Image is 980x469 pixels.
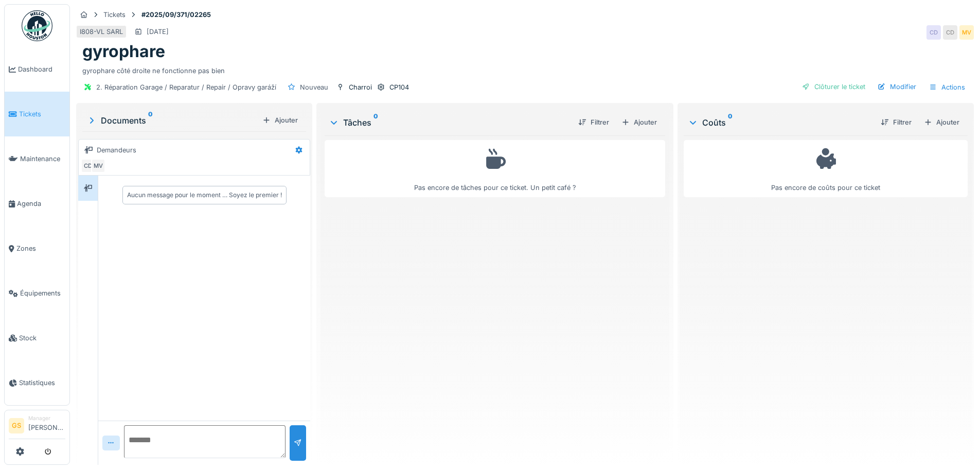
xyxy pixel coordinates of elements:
[5,136,69,181] a: Maintenance
[574,115,613,129] div: Filtrer
[19,109,65,119] span: Tickets
[924,80,970,95] div: Actions
[9,418,24,433] li: GS
[28,414,65,422] div: Manager
[300,82,328,92] div: Nouveau
[17,199,65,209] span: Agenda
[258,113,302,127] div: Ajouter
[617,115,661,129] div: Ajouter
[20,288,65,298] span: Équipements
[5,47,69,92] a: Dashboard
[103,10,126,20] div: Tickets
[389,82,409,92] div: CP104
[5,271,69,316] a: Équipements
[148,114,153,127] sup: 0
[5,360,69,405] a: Statistiques
[80,27,123,37] div: I808-VL SARL
[728,116,733,129] sup: 0
[18,64,65,74] span: Dashboard
[82,62,968,76] div: gyrophare côté droite ne fonctionne pas bien
[690,145,961,193] div: Pas encore de coûts pour ce ticket
[81,159,95,173] div: CD
[920,115,964,129] div: Ajouter
[20,154,65,164] span: Maintenance
[19,378,65,388] span: Statistiques
[19,333,65,343] span: Stock
[349,82,372,92] div: Charroi
[147,27,169,37] div: [DATE]
[5,181,69,226] a: Agenda
[9,414,65,439] a: GS Manager[PERSON_NAME]
[877,115,916,129] div: Filtrer
[798,80,869,94] div: Clôturer le ticket
[373,116,378,129] sup: 0
[926,25,941,40] div: CD
[137,10,215,20] strong: #2025/09/371/02265
[22,10,52,41] img: Badge_color-CXgf-gQk.svg
[127,190,282,200] div: Aucun message pour le moment … Soyez le premier !
[5,316,69,360] a: Stock
[97,145,136,155] div: Demandeurs
[82,42,165,61] h1: gyrophare
[5,226,69,271] a: Zones
[91,159,105,173] div: MV
[874,80,920,94] div: Modifier
[86,114,258,127] div: Documents
[329,116,569,129] div: Tâches
[688,116,872,129] div: Coûts
[959,25,974,40] div: MV
[16,244,65,253] span: Zones
[96,82,276,92] div: 2. Réparation Garage / Reparatur / Repair / Opravy garáží
[331,145,658,193] div: Pas encore de tâches pour ce ticket. Un petit café ?
[5,92,69,136] a: Tickets
[28,414,65,437] li: [PERSON_NAME]
[943,25,957,40] div: CD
